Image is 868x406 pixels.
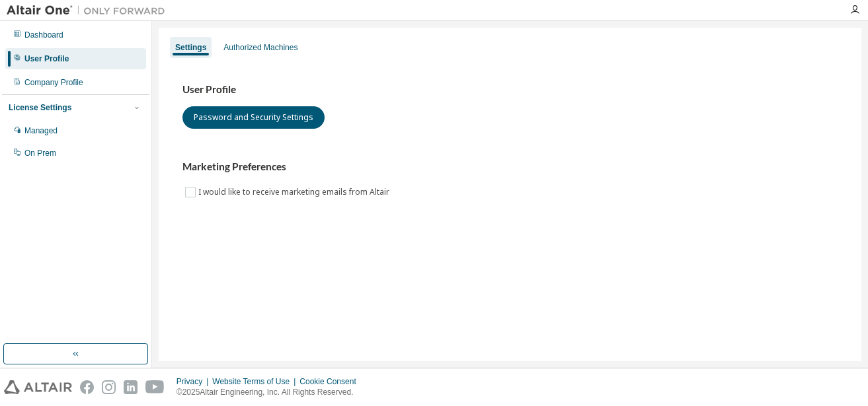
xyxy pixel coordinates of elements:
img: instagram.svg [102,380,116,394]
h3: Marketing Preferences [182,160,838,174]
div: On Prem [24,148,56,158]
h3: User Profile [182,83,838,96]
button: Password and Security Settings [182,106,325,129]
p: © 2025 Altair Engineering, Inc. All Rights Reserved. [177,387,364,398]
div: Dashboard [24,30,63,40]
div: Managed [24,125,58,136]
img: altair_logo.svg [4,380,72,394]
img: youtube.svg [145,380,165,394]
img: facebook.svg [80,380,94,394]
label: I would like to receive marketing emails from Altair [198,184,392,200]
div: Cookie Consent [299,376,364,387]
div: Authorized Machines [223,42,297,53]
div: License Settings [9,102,71,113]
div: Privacy [177,376,212,387]
div: Settings [175,42,206,53]
div: User Profile [24,53,69,64]
img: linkedin.svg [124,380,138,394]
img: Altair One [7,4,172,17]
div: Website Terms of Use [212,376,299,387]
div: Company Profile [24,77,83,88]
